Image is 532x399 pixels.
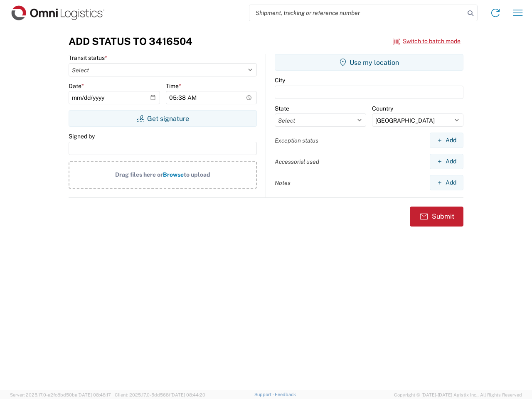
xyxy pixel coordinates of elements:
button: Switch to batch mode [393,34,461,48]
span: Drag files here or [115,171,163,178]
span: [DATE] 08:48:17 [77,392,111,397]
a: Feedback [275,392,296,397]
button: Submit [410,207,463,227]
button: Add [430,133,463,148]
label: Transit status [69,54,107,62]
span: [DATE] 08:44:20 [170,392,205,397]
label: Country [372,105,393,112]
label: City [275,76,285,84]
label: Accessorial used [275,158,319,165]
input: Shipment, tracking or reference number [249,5,465,21]
button: Add [430,175,463,190]
label: Exception status [275,137,318,144]
span: Browse [163,171,184,178]
button: Add [430,154,463,169]
span: to upload [184,171,210,178]
label: Date [69,82,84,90]
label: Time [166,82,181,90]
label: State [275,105,289,112]
label: Notes [275,179,291,187]
h3: Add Status to 3416504 [69,35,192,47]
button: Use my location [275,54,463,71]
span: Client: 2025.17.0-5dd568f [115,392,205,397]
span: Server: 2025.17.0-a2fc8bd50ba [10,392,111,397]
label: Signed by [69,133,95,140]
button: Get signature [69,110,257,127]
span: Copyright © [DATE]-[DATE] Agistix Inc., All Rights Reserved [394,391,522,399]
a: Support [254,392,275,397]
